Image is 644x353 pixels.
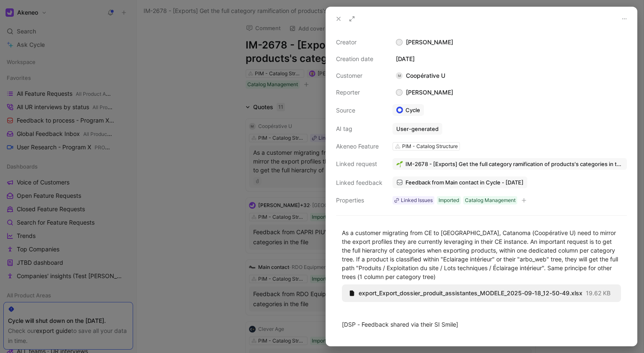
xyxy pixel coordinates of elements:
div: User-generated [396,125,439,133]
div: As a customer migrating from CE to [GEOGRAPHIC_DATA], Catanoma (Coopérative U) need to mirror the... [342,228,621,281]
div: [PERSON_NAME] [393,87,457,97]
span: IM-2678 - [Exports] Get the full category ramification of products's categories in the file [405,160,623,168]
div: AI tag [336,124,382,134]
div: Source [336,105,382,115]
div: Linked feedback [336,178,382,188]
div: Linked Issues [401,196,433,205]
div: Imported [439,196,459,205]
div: Akeneo Feature [336,141,382,151]
a: Cycle [393,104,424,116]
div: Coopérative U [393,71,449,81]
div: C [397,90,402,95]
div: PIM - Catalog Structure [402,142,458,151]
div: Linked request [336,159,382,169]
div: Creator [336,37,382,47]
span: export_Export_dossier_produit_assistantes_MODELE_2025-09-18_12-50-49.xlsx [359,289,582,297]
span: Feedback from Main contact in Cycle - [DATE] [405,179,523,186]
img: 🌱 [396,161,403,167]
span: 19.62 KB [586,289,611,297]
div: Creation date [336,54,382,64]
div: Catalog Management [465,196,516,205]
div: M [396,72,403,79]
div: [PERSON_NAME] [393,37,627,47]
div: [DATE] [393,54,627,64]
div: Properties [336,195,382,205]
div: Customer [336,71,382,81]
div: Reporter [336,87,382,97]
div: C [397,40,402,45]
a: Feedback from Main contact in Cycle - [DATE] [393,176,527,188]
div: [DSP - Feedback shared via their SI Smile] [342,320,621,329]
button: 🌱IM-2678 - [Exports] Get the full category ramification of products's categories in the file [393,158,627,170]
